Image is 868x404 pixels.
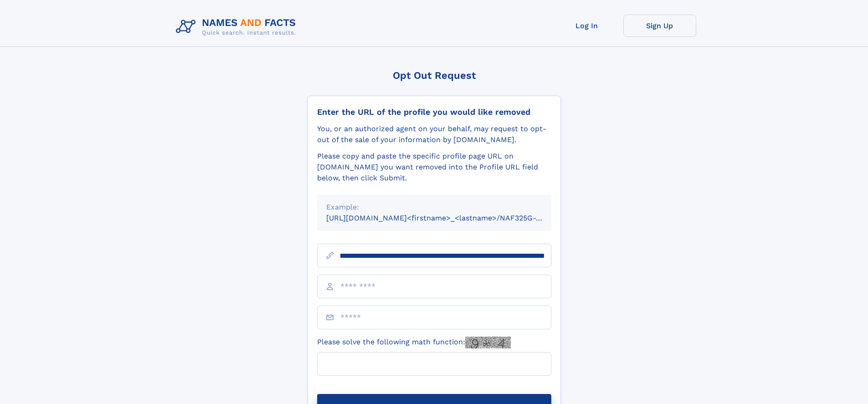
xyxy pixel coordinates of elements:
[317,151,551,184] div: Please copy and paste the specific profile page URL on [DOMAIN_NAME] you want removed into the Pr...
[623,15,696,37] a: Sign Up
[308,70,561,81] div: Opt Out Request
[326,214,569,222] small: [URL][DOMAIN_NAME]<firstname>_<lastname>/NAF325G-xxxxxxxx
[326,202,542,213] div: Example:
[317,107,551,117] div: Enter the URL of the profile you would like removed
[317,123,551,145] div: You, or an authorized agent on your behalf, may request to opt-out of the sale of your informatio...
[550,15,623,37] a: Log In
[172,15,303,39] img: Logo Names and Facts
[317,337,511,348] label: Please solve the following math function:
